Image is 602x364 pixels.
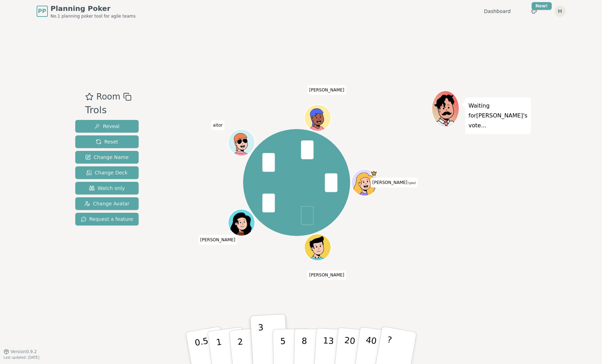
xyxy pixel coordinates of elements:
button: Change Name [75,151,139,164]
p: 3 [258,323,265,361]
button: Request a feature [75,213,139,225]
span: Reveal [94,123,119,130]
span: Reset [96,138,118,145]
span: Version 0.9.2 [11,349,37,355]
button: Version0.9.2 [4,349,37,355]
button: Click to change your avatar [352,170,377,195]
span: PP [38,7,46,15]
span: Click to change your name [370,178,417,187]
button: New! [528,5,540,18]
span: Change Name [85,154,128,161]
span: Click to change your name [308,270,346,280]
span: Last updated: [DATE] [4,356,39,359]
span: Change Avatar [84,200,129,207]
span: Planning Poker [51,4,136,13]
button: Change Avatar [75,197,139,210]
a: PPPlanning PokerNo.1 planning poker tool for agile teams [37,4,136,19]
div: Trols [85,103,132,117]
button: Reveal [75,120,139,133]
button: Watch only [75,182,139,194]
span: Click to change your name [198,235,237,245]
span: Watch only [89,185,125,192]
button: M [555,6,566,17]
span: No.1 planning poker tool for agile teams [51,13,136,19]
span: Room [96,90,120,103]
span: Request a feature [81,216,133,223]
span: María is the host [370,170,377,177]
p: Waiting for [PERSON_NAME] 's vote... [469,101,528,130]
div: New! [532,2,552,10]
button: Change Deck [75,166,139,179]
span: Change Deck [86,169,127,176]
button: Reset [75,135,139,148]
button: Add as favourite [85,90,94,103]
span: Click to change your name [211,121,224,130]
span: (you) [407,181,416,185]
span: Click to change your name [308,85,346,95]
a: Dashboard [484,8,511,15]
